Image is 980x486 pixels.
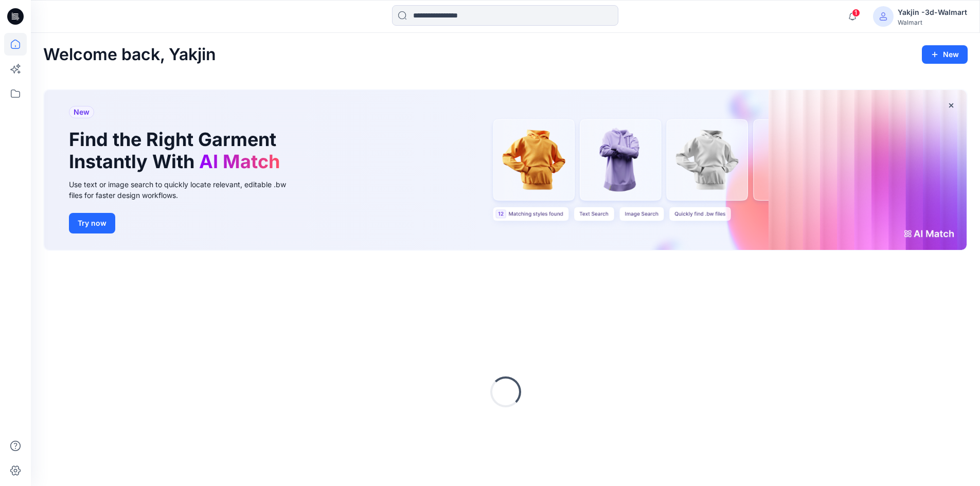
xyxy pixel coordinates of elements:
span: New [74,106,90,118]
h1: Find the Right Garment Instantly With [69,129,285,173]
div: Walmart [898,19,967,26]
button: New [922,45,968,64]
h2: Welcome back, Yakjin [43,45,216,64]
div: Yakjin -3d-Walmart [898,6,967,19]
button: Try now [69,213,115,233]
span: AI Match [199,150,280,173]
svg: avatar [879,12,887,21]
div: Use text or image search to quickly locate relevant, editable .bw files for faster design workflows. [69,179,300,201]
span: 1 [852,9,860,17]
